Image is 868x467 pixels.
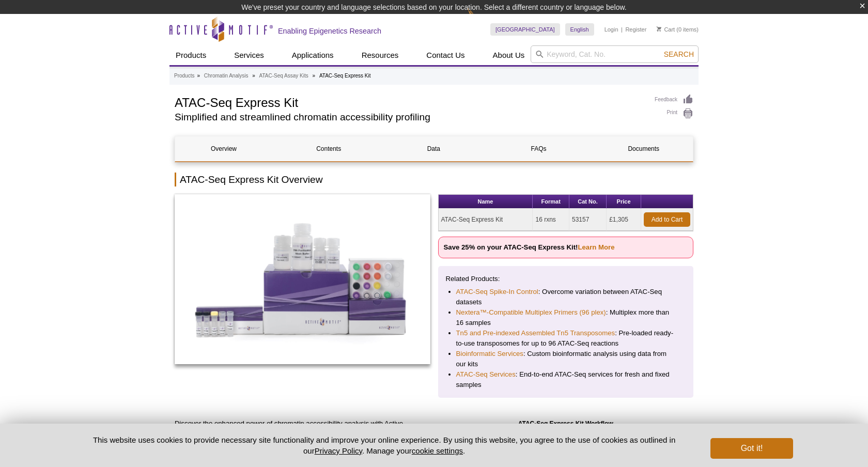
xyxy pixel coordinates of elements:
[175,194,430,365] img: ATAC-Seq Express Kit
[607,209,641,231] td: £1,305
[664,50,694,58] span: Search
[456,369,516,380] a: ATAC-Seq Services
[569,209,607,231] td: 53157
[197,73,200,79] li: »
[204,71,249,81] a: Chromatin Analysis
[259,71,308,81] a: ATAC-Seq Assay Kits
[420,45,471,65] a: Contact Us
[456,287,538,297] a: ATAC-Seq Spike-In Control
[174,71,194,81] a: Products
[578,243,614,251] a: Learn More
[286,45,340,65] a: Applications
[569,195,607,209] th: Cat No.
[518,420,613,427] strong: ATAC-Seq Express Kit Workflow
[439,209,533,231] td: ATAC-Seq Express Kit
[280,136,377,161] a: Contents
[490,23,560,36] a: [GEOGRAPHIC_DATA]
[252,73,255,79] li: »
[355,45,405,65] a: Resources
[313,73,316,79] li: »
[75,434,693,456] p: This website uses cookies to provide necessary site functionality and improve your online experie...
[468,8,495,32] img: Change Here
[456,328,676,349] li: : Pre-loaded ready-to-use transposomes for up to 96 ATAC-Seq reactions
[175,113,644,122] h2: Simplified and streamlined chromatin accessibility profiling
[456,307,606,318] a: Nextera™-Compatible Multiplex Primers (96 plex)
[456,369,676,390] li: : End-to-end ATAC-Seq services for fresh and fixed samples
[456,307,676,328] li: : Multiplex more than 16 samples
[175,173,693,186] h2: ATAC-Seq Express Kit Overview
[490,136,587,161] a: FAQs
[661,50,697,59] button: Search
[533,195,569,209] th: Format
[175,136,272,161] a: Overview
[644,212,690,227] a: Add to Cart
[657,26,675,33] a: Cart
[319,73,371,79] li: ATAC-Seq Express Kit
[605,26,618,33] a: Login
[531,45,699,63] input: Keyword, Cat. No.
[412,446,463,455] button: cookie settings
[175,94,644,110] h1: ATAC-Seq Express Kit
[657,23,699,36] li: (0 items)
[228,45,270,65] a: Services
[487,45,531,65] a: About Us
[607,195,641,209] th: Price
[710,438,793,459] button: Got it!
[456,349,676,369] li: : Custom bioinformatic analysis using data from our kits
[621,23,623,36] li: |
[655,108,693,119] a: Print
[446,274,686,284] p: Related Products:
[655,94,693,105] a: Feedback
[385,136,482,161] a: Data
[456,287,676,307] li: : Overcome variation between ATAC-Seq datasets
[595,136,692,161] a: Documents
[625,26,646,33] a: Register
[565,23,594,36] a: English
[278,26,381,36] h2: Enabling Epigenetics Research
[456,349,523,359] a: Bioinformatic Services
[444,243,615,251] strong: Save 25% on your ATAC-Seq Express Kit!
[456,328,615,338] a: Tn5 and Pre-indexed Assembled Tn5 Transposomes
[169,45,212,65] a: Products
[657,26,661,32] img: Your Cart
[533,209,569,231] td: 16 rxns
[315,446,362,455] a: Privacy Policy
[439,195,533,209] th: Name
